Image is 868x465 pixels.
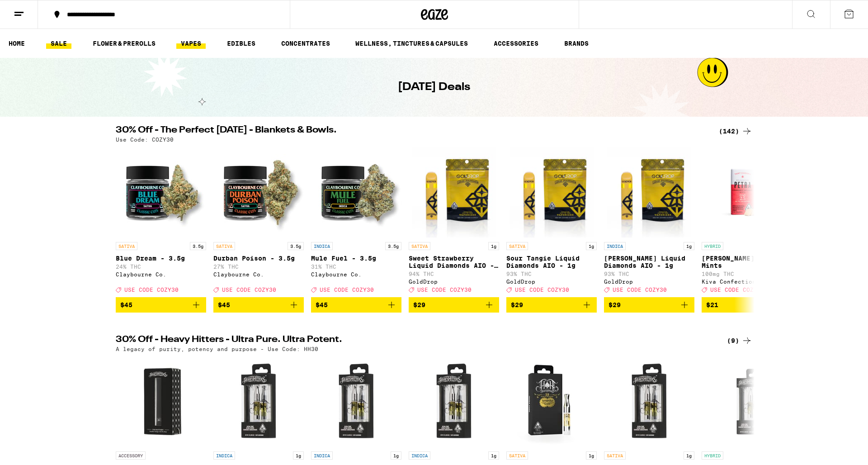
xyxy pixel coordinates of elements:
p: 93% THC [506,271,597,277]
p: SATIVA [409,242,430,250]
p: 1g [293,451,304,460]
p: SATIVA [506,242,528,250]
img: Claybourne Co. - Durban Poison - 3.5g [213,147,304,237]
p: HYBRID [702,242,723,250]
p: [PERSON_NAME] Liquid Diamonds AIO - 1g [604,255,694,269]
img: Claybourne Co. - Mule Fuel - 3.5g [311,147,401,237]
p: Mule Fuel - 3.5g [311,255,401,262]
a: BRANDS [560,38,593,49]
p: 1g [391,451,401,460]
p: Sour Tangie Liquid Diamonds AIO - 1g [506,255,597,269]
a: SALE [46,38,71,49]
span: $29 [413,301,425,308]
img: Heavy Hitters - Blue Dream Ultra - 1g [604,356,694,447]
span: $29 [511,301,523,308]
p: 31% THC [311,264,401,270]
p: ACCESSORY [116,451,146,460]
a: FLOWER & PREROLLS [88,38,160,49]
p: 27% THC [213,264,304,270]
div: Claybourne Co. [311,271,401,277]
a: Open page for Blue Dream - 3.5g from Claybourne Co. [116,147,206,297]
button: Add to bag [702,297,792,313]
p: 1g [488,451,499,460]
span: $45 [316,301,328,308]
a: (9) [727,335,752,346]
div: GoldDrop [604,279,694,285]
a: VAPES [176,38,206,49]
p: 3.5g [288,242,304,250]
p: 93% THC [604,271,694,277]
p: INDICA [311,242,333,250]
img: Kiva Confections - Petra Tart Cherry Mints [702,147,792,237]
h1: [DATE] Deals [398,80,470,95]
p: A legacy of purity, potency and purpose - Use Code: HH30 [116,346,318,352]
a: Open page for Mule Fuel - 3.5g from Claybourne Co. [311,147,401,297]
a: Open page for Sweet Strawberry Liquid Diamonds AIO - 1g from GoldDrop [409,147,499,297]
a: ACCESSORIES [489,38,543,49]
span: USE CODE COZY30 [515,287,569,293]
p: Use Code: COZY30 [116,137,174,142]
button: Add to bag [116,297,206,313]
p: INDICA [311,451,333,460]
img: GoldDrop - Sour Tangie Liquid Diamonds AIO - 1g [509,147,593,237]
p: INDICA [213,451,235,460]
img: Heavy Hitters - 510 Black Variable Voltage Battery & Charger [116,356,206,447]
img: GoldDrop - King Louis Liquid Diamonds AIO - 1g [607,147,691,237]
p: 1g [586,451,597,460]
button: Add to bag [506,297,597,313]
p: 1g [586,242,597,250]
div: GoldDrop [506,279,597,285]
button: Add to bag [604,297,694,313]
span: USE CODE COZY30 [320,287,374,293]
span: $21 [706,301,718,308]
p: SATIVA [116,242,137,250]
p: INDICA [604,242,626,250]
a: Open page for Durban Poison - 3.5g from Claybourne Co. [213,147,304,297]
a: WELLNESS, TINCTURES & CAPSULES [351,38,472,49]
p: 100mg THC [702,271,792,277]
span: USE CODE COZY30 [710,287,764,293]
p: Sweet Strawberry Liquid Diamonds AIO - 1g [409,255,499,269]
p: 1g [684,451,694,460]
p: SATIVA [213,242,235,250]
p: 1g [684,242,694,250]
div: Claybourne Co. [116,271,206,277]
span: USE CODE COZY30 [124,287,179,293]
span: $45 [218,301,230,308]
p: INDICA [409,451,430,460]
p: SATIVA [604,451,626,460]
p: 24% THC [116,264,206,270]
p: 1g [488,242,499,250]
h2: 30% Off - Heavy Hitters - Ultra Pure. Ultra Potent. [116,335,708,346]
h2: 30% Off - The Perfect [DATE] - Blankets & Bowls. [116,126,708,137]
p: [PERSON_NAME] Cherry Mints [702,255,792,269]
a: (142) [719,126,752,137]
p: 94% THC [409,271,499,277]
p: SATIVA [506,451,528,460]
img: Heavy Hitters - Acapulco Gold Ultra - 1g [506,356,597,447]
span: $45 [120,301,132,308]
span: USE CODE COZY30 [613,287,667,293]
img: Claybourne Co. - Blue Dream - 3.5g [116,147,206,237]
img: Heavy Hitters - SFV OG Ultra - 1g [409,356,499,447]
a: Open page for Sour Tangie Liquid Diamonds AIO - 1g from GoldDrop [506,147,597,297]
span: USE CODE COZY30 [417,287,472,293]
img: GoldDrop - Sweet Strawberry Liquid Diamonds AIO - 1g [412,147,495,237]
a: CONCENTRATES [277,38,335,49]
a: EDIBLES [222,38,260,49]
button: Add to bag [311,297,401,313]
span: Hi. Need any help? [5,6,65,14]
div: GoldDrop [409,279,499,285]
span: USE CODE COZY30 [222,287,276,293]
p: Blue Dream - 3.5g [116,255,206,262]
button: Add to bag [409,297,499,313]
a: Open page for Petra Tart Cherry Mints from Kiva Confections [702,147,792,297]
p: Durban Poison - 3.5g [213,255,304,262]
p: HYBRID [702,451,723,460]
p: 3.5g [190,242,206,250]
a: Open page for King Louis Liquid Diamonds AIO - 1g from GoldDrop [604,147,694,297]
div: Claybourne Co. [213,271,304,277]
a: HOME [4,38,29,49]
